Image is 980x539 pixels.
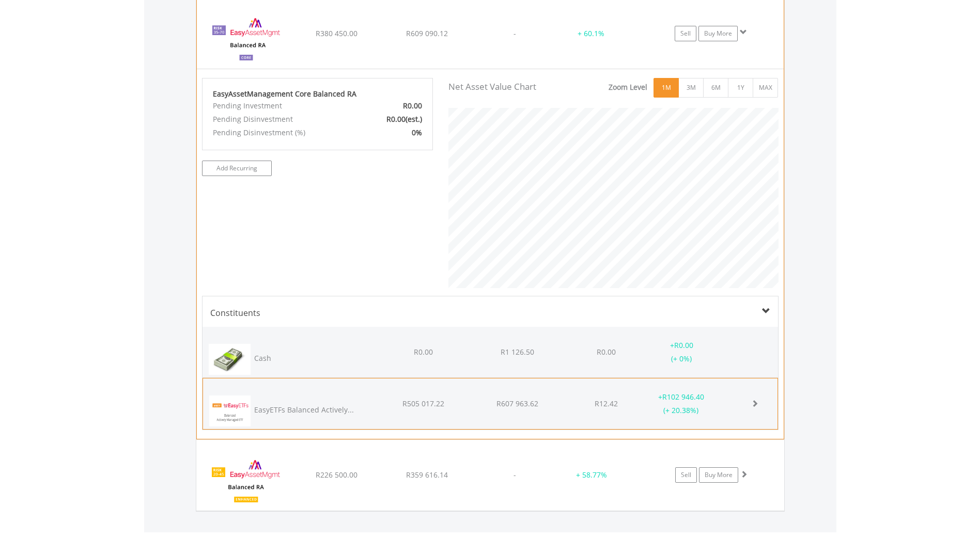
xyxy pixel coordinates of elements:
[678,78,704,98] button: 3M
[213,89,423,99] div: EasyAssetManagement Core Balanced RA
[202,11,291,66] img: EMPBundle_CBalancedRA.png
[402,399,444,408] span: R505 017.22
[403,101,422,110] span: R0.00
[209,395,251,426] img: EQU.ZA.EASYBF.png
[728,78,753,98] button: 1Y
[558,470,625,480] div: + 58.77%
[355,113,430,126] div: (est.)
[662,392,704,402] span: R102 946.40
[386,114,406,124] span: R0.00
[355,126,430,139] div: 0%
[205,113,355,126] div: Pending Disinvestment
[496,399,538,408] span: R607 963.62
[641,390,721,417] div: + (+ 20.38%)
[675,467,697,483] a: Sell
[254,405,354,415] div: EasyETFs Balanced Actively...
[699,467,738,483] a: Buy More
[703,78,728,98] button: 6M
[406,470,448,480] span: R359 616.14
[558,28,624,39] div: + 60.1%
[609,82,651,92] span: Zoom Level
[514,470,516,480] span: -
[201,453,290,508] img: EMPBundle_EBalancedRA.png
[675,26,696,41] a: Sell
[414,347,433,357] span: R0.00
[209,344,251,375] img: Cash.png
[698,26,738,41] a: Buy More
[406,28,448,38] span: R609 090.12
[514,28,516,38] span: -
[205,126,355,139] div: Pending Disinvestment (%)
[254,353,271,363] div: Cash
[316,470,357,480] span: R226 500.00
[595,399,618,408] span: R12.42
[674,340,693,350] span: R0.00
[501,347,534,357] span: R1 126.50
[597,347,616,357] span: R0.00
[202,161,272,176] a: Add Recurring
[654,78,679,98] button: 1M
[205,99,355,113] div: Pending Investment
[753,78,778,98] button: MAX
[210,307,260,319] span: Constituents
[448,81,536,92] span: Net Asset Value Chart
[316,28,357,38] span: R380 450.00
[641,339,722,366] div: + (+ 0%)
